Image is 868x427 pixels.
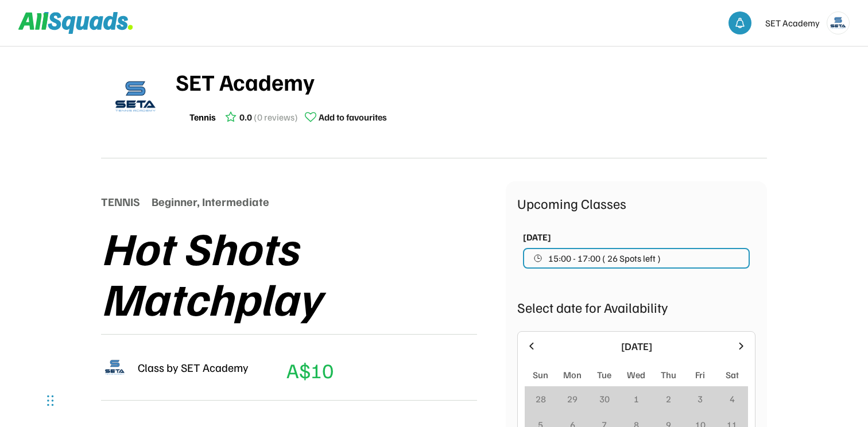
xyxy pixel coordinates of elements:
[536,392,546,406] div: 28
[319,110,387,124] div: Add to favourites
[239,110,252,124] div: 0.0
[726,368,739,382] div: Sat
[563,368,582,382] div: Mon
[286,355,334,386] div: A$10
[517,297,755,317] div: Select date for Availability
[548,254,661,263] span: 15:00 - 17:00 ( 26 Spots left )
[666,392,671,406] div: 2
[597,368,611,382] div: Tue
[697,392,703,406] div: 3
[730,392,735,406] div: 4
[533,368,548,382] div: Sun
[734,17,746,29] img: bell-03%20%281%29.svg
[567,392,578,406] div: 29
[101,222,506,323] div: Hot Shots Matchplay
[827,12,849,34] img: SETA%20new%20logo%20blue.png
[176,64,767,99] div: SET Academy
[695,368,705,382] div: Fri
[189,110,216,124] div: Tennis
[101,354,129,381] img: SETA%20new%20logo%20blue.png
[107,68,164,125] img: SETA%20new%20logo%20blue.png
[661,368,676,382] div: Thu
[152,193,269,210] div: Beginner, Intermediate
[101,193,140,210] div: TENNIS
[254,110,298,124] div: (0 reviews)
[138,359,249,376] div: Class by SET Academy
[523,248,750,269] button: 15:00 - 17:00 ( 26 Spots left )
[523,230,551,244] div: [DATE]
[599,392,610,406] div: 30
[627,368,645,382] div: Wed
[544,339,728,354] div: [DATE]
[517,193,755,214] div: Upcoming Classes
[765,16,820,30] div: SET Academy
[634,392,639,406] div: 1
